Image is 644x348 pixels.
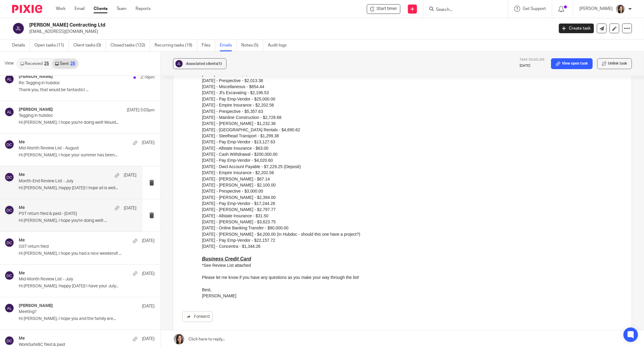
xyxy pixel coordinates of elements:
p: [EMAIL_ADDRESS][DOMAIN_NAME] [29,29,550,35]
p: [DATE] [124,172,136,178]
img: svg%3E [5,205,14,215]
span: Associated clients [186,62,222,65]
h4: Me [19,140,25,145]
p: Hi [PERSON_NAME], I hope your summer has been... [19,153,155,158]
p: 2:18pm [140,74,155,80]
a: Work [56,6,66,12]
h4: Me [19,336,25,341]
img: Pixie [12,5,42,13]
h4: Me [19,172,25,177]
img: svg%3E [5,140,14,149]
img: svg%3E [5,74,14,84]
a: Files [202,40,215,51]
div: 25 [70,62,75,66]
p: [DATE] [520,63,545,68]
a: Forward [182,311,213,322]
img: svg%3E [5,238,14,247]
p: [DATE] [142,271,155,277]
h4: Me [19,238,25,243]
p: Hi [PERSON_NAME], I hope you're doing well! ... [19,218,136,223]
a: Recurring tasks (19) [155,40,197,51]
p: Hi [PERSON_NAME], Happy [DATE]! I hope all is well... [19,186,136,191]
a: Sent25 [52,59,78,69]
button: Associated clients(1) [173,58,226,69]
a: Email [75,6,85,12]
p: Re: Tagging in hubdoc [19,81,127,86]
a: Audit logs [268,40,291,51]
p: [DATE] [142,238,155,244]
a: Client tasks (0) [73,40,106,51]
span: (1) [217,62,222,65]
a: Emails [220,40,237,51]
span: Task deadline [520,58,545,61]
img: svg%3E [12,22,25,35]
img: svg%3E [5,303,14,313]
img: svg%3E [5,336,14,346]
a: Reports [136,6,151,12]
img: svg%3E [175,59,184,68]
p: [DATE] [142,336,155,342]
h4: [PERSON_NAME] [19,107,53,112]
p: [DATE] [142,303,155,309]
img: svg%3E [5,107,14,117]
input: Search [435,7,490,13]
p: Hi [PERSON_NAME], I hope you're doing well! Would... [19,120,155,125]
p: WorkSafeBC filed & paid [19,342,127,347]
p: Hi [PERSON_NAME], I hope you and the family are... [19,316,155,321]
h4: Me [19,205,25,210]
h2: [PERSON_NAME] Contracting Ltd [29,22,446,28]
div: Justin Berry Contracting Ltd [367,4,400,14]
a: Received25 [17,59,52,69]
a: Details [12,40,30,51]
a: Create task [559,24,594,33]
p: Hi [PERSON_NAME], Happy [DATE]! I have your July... [19,284,155,289]
a: Open tasks (11) [34,40,69,51]
p: [DATE] [124,205,136,211]
h4: [PERSON_NAME] [19,303,53,308]
p: PST return filed & paid - [DATE] [19,211,113,216]
a: Notes (5) [241,40,263,51]
p: [PERSON_NAME] [579,6,613,12]
p: Mid-Month Review List - August [19,146,127,151]
p: GST return filed [19,244,127,249]
button: Unlink task [597,58,632,69]
a: Clients [94,6,107,12]
h4: Me [19,271,25,276]
p: Month-End Review List - July [19,179,113,184]
p: Meeting? [19,309,127,314]
p: Tagging in hubdoc [19,113,127,118]
p: Hi [PERSON_NAME], I hope you had a nice weekend! ... [19,251,155,256]
img: Danielle%20photo.jpg [616,4,625,14]
div: 25 [44,62,49,66]
p: [DATE] [142,140,155,146]
span: View [5,60,14,67]
img: svg%3E [5,271,14,280]
p: Mid-Month Review List - July [19,277,127,282]
span: Get Support [523,7,546,11]
span: Start timer [376,6,397,12]
h4: [PERSON_NAME] [19,74,53,79]
p: Thank you, that would be fantastic! ... [19,88,155,93]
a: View open task [551,58,593,69]
a: Closed tasks (132) [111,40,150,51]
p: [DATE] 5:03pm [127,107,155,113]
img: svg%3E [5,172,14,182]
a: Team [117,6,127,12]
